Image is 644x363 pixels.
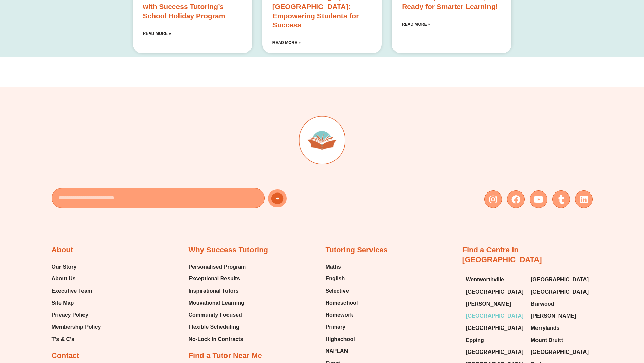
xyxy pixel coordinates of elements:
[466,335,524,345] a: Epping
[52,274,76,284] span: About Us
[531,347,589,357] span: [GEOGRAPHIC_DATA]
[466,347,524,357] a: [GEOGRAPHIC_DATA]
[326,346,348,356] span: NAPLAN
[52,310,101,320] a: Privacy Policy
[466,323,524,333] span: [GEOGRAPHIC_DATA]
[189,274,246,284] a: Exceptional Results
[326,334,355,344] span: Highschool
[189,322,246,332] a: Flexible Scheduling
[326,334,358,344] a: Highschool
[466,275,504,285] span: Wentworthville
[466,287,524,297] span: [GEOGRAPHIC_DATA]
[466,311,524,321] a: [GEOGRAPHIC_DATA]
[326,274,358,284] a: English
[189,351,262,361] h2: Find a Tutor Near Me
[189,310,246,320] a: Community Focused
[52,245,73,255] h2: About
[52,188,319,211] form: New Form
[52,310,89,320] span: Privacy Policy
[326,346,358,356] a: NAPLAN
[531,287,589,297] span: [GEOGRAPHIC_DATA]
[52,334,101,344] a: T’s & C’s
[326,322,346,332] span: Primary
[52,334,74,344] span: T’s & C’s
[52,298,101,308] a: Site Map
[52,274,101,284] a: About Us
[462,246,542,264] a: Find a Centre in [GEOGRAPHIC_DATA]
[531,335,563,345] span: Mount Druitt
[189,334,246,344] a: No-Lock In Contracts
[52,262,101,272] a: Our Story
[326,286,358,296] a: Selective
[531,323,559,333] span: Merrylands
[189,310,242,320] span: Community Focused
[326,310,353,320] span: Homework
[531,287,589,297] a: [GEOGRAPHIC_DATA]
[189,298,244,308] span: Motivational Learning
[466,347,524,357] span: [GEOGRAPHIC_DATA]
[466,299,524,309] a: [PERSON_NAME]
[326,245,388,255] h2: Tutoring Services
[531,311,589,321] a: [PERSON_NAME]
[326,286,349,296] span: Selective
[531,275,589,285] span: [GEOGRAPHIC_DATA]
[531,287,644,363] iframe: Chat Widget
[326,298,358,308] a: Homeschool
[189,245,268,255] h2: Why Success Tutoring
[52,351,79,361] h2: Contact
[531,275,589,285] a: [GEOGRAPHIC_DATA]
[52,322,101,332] a: Membership Policy
[189,262,246,272] a: Personalised Program
[326,262,358,272] a: Maths
[52,286,92,296] span: Executive Team
[531,323,589,333] a: Merrylands
[52,262,77,272] span: Our Story
[189,286,246,296] a: Inspirational Tutors
[189,334,243,344] span: No-Lock In Contracts
[189,298,246,308] a: Motivational Learning
[466,287,524,297] a: [GEOGRAPHIC_DATA]
[326,310,358,320] a: Homework
[189,274,240,284] span: Exceptional Results
[189,322,239,332] span: Flexible Scheduling
[466,299,511,309] span: [PERSON_NAME]
[52,298,74,308] span: Site Map
[326,262,341,272] span: Maths
[402,21,430,28] a: Read more about Joondalup WA Students, Get Ready for Smarter Learning!
[466,335,484,345] span: Epping
[326,274,345,284] span: English
[531,311,576,321] span: [PERSON_NAME]
[531,299,554,309] span: Burwood
[531,347,589,357] a: [GEOGRAPHIC_DATA]
[143,30,171,37] a: Read more about Unlock Your Child’s Potential with Success Tutoring’s School Holiday Program
[326,322,358,332] a: Primary
[272,39,301,46] a: Read more about Success Tutoring Opens in Chatswood: Empowering Students for Success
[466,323,524,333] a: [GEOGRAPHIC_DATA]
[189,286,239,296] span: Inspirational Tutors
[531,335,589,345] a: Mount Druitt
[531,299,589,309] a: Burwood
[466,311,524,321] span: [GEOGRAPHIC_DATA]
[466,275,524,285] a: Wentworthville
[52,286,101,296] a: Executive Team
